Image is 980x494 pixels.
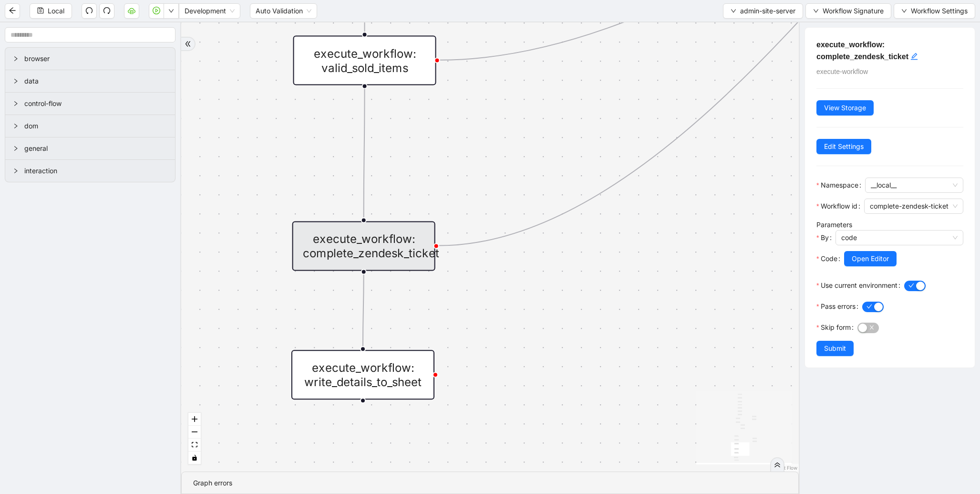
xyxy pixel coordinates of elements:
[723,3,803,19] button: downadmin-site-server
[185,4,235,18] span: Development
[871,178,958,192] span: __local__
[24,53,167,64] span: browser
[124,3,139,19] button: cloud-server
[773,465,797,471] a: React Flow attribution
[911,6,968,16] span: Workflow Settings
[24,121,167,131] span: dom
[292,221,435,271] div: execute_workflow: complete_zendesk_ticket
[824,103,866,113] span: View Storage
[823,6,884,16] span: Workflow Signature
[816,341,854,356] button: Submit
[821,301,856,312] span: Pass errors
[844,251,897,266] button: Open Editor
[37,7,44,14] span: save
[774,462,781,468] span: double-right
[24,143,167,154] span: general
[816,221,852,229] label: Parameters
[5,93,175,115] div: control-flow
[291,350,434,399] div: execute_workflow: write_details_to_sheetplus-circle
[30,3,72,19] button: saveLocal
[852,253,889,264] span: Open Editor
[82,3,97,19] button: undo
[824,141,864,152] span: Edit Settings
[901,8,907,14] span: down
[813,8,819,14] span: down
[5,160,175,182] div: interaction
[910,53,918,60] span: edit
[48,6,64,16] span: Local
[5,48,175,70] div: browser
[363,274,364,347] g: Edge from execute_workflow: complete_zendesk_ticket to execute_workflow: write_details_to_sheet
[816,68,868,75] span: execute-workflow
[188,439,201,452] button: fit view
[821,201,857,211] span: Workflow id
[824,343,846,354] span: Submit
[821,180,858,190] span: Namespace
[870,199,958,213] span: complete-zendesk-ticket
[821,253,837,264] span: Code
[168,8,174,14] span: down
[188,413,201,426] button: zoom in
[188,452,201,464] button: toggle interactivity
[85,7,93,14] span: undo
[351,414,375,438] span: plus-circle
[821,322,851,333] span: Skip form
[9,7,16,14] span: arrow-left
[5,137,175,159] div: general
[740,6,795,16] span: admin-site-server
[821,232,829,243] span: By
[293,36,436,85] div: execute_workflow: valid_sold_items
[153,7,160,14] span: play-circle
[103,7,111,14] span: redo
[185,41,191,47] span: double-right
[5,3,20,19] button: arrow-left
[5,115,175,137] div: dom
[164,3,179,19] button: down
[13,78,19,84] span: right
[13,168,19,174] span: right
[816,139,871,154] button: Edit Settings
[910,51,918,62] div: click to edit id
[24,76,167,86] span: data
[13,123,19,129] span: right
[841,231,958,245] span: code
[291,350,434,399] div: execute_workflow: write_details_to_sheet
[805,3,891,19] button: downWorkflow Signature
[364,88,365,218] g: Edge from execute_workflow: valid_sold_items to execute_workflow: complete_zendesk_ticket
[149,3,164,19] button: play-circle
[816,100,874,116] button: View Storage
[894,3,975,19] button: downWorkflow Settings
[731,8,736,14] span: down
[24,166,167,176] span: interaction
[128,7,135,14] span: cloud-server
[256,4,311,18] span: Auto Validation
[24,98,167,109] span: control-flow
[193,478,787,488] div: Graph errors
[816,39,963,63] h5: execute_workflow: complete_zendesk_ticket
[13,146,19,151] span: right
[13,56,19,62] span: right
[5,70,175,92] div: data
[188,426,201,439] button: zoom out
[821,280,897,291] span: Use current environment
[13,101,19,106] span: right
[99,3,114,19] button: redo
